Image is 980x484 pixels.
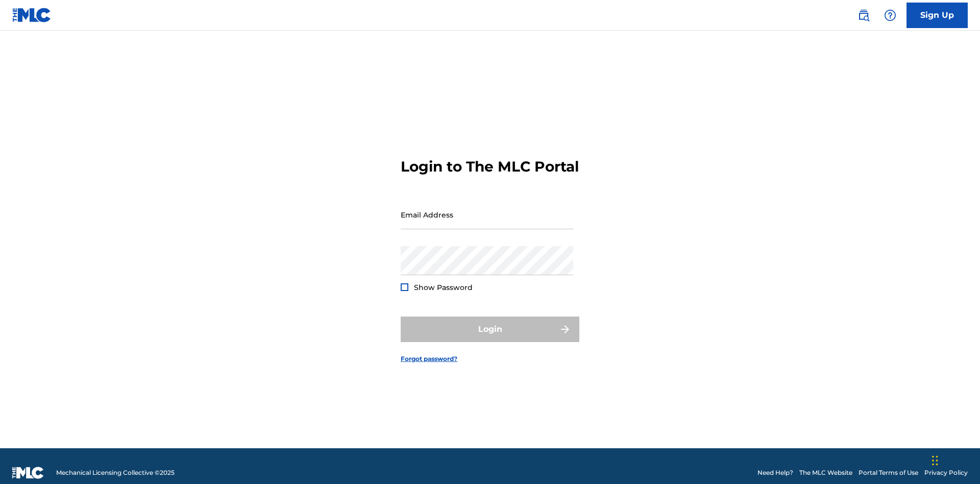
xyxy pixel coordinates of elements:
[924,468,968,477] a: Privacy Policy
[56,468,175,477] span: Mechanical Licensing Collective © 2025
[799,468,852,477] a: The MLC Website
[401,158,579,176] h3: Login to The MLC Portal
[932,445,938,476] div: Drag
[401,354,457,364] a: Forgot password?
[414,283,473,292] span: Show Password
[884,9,896,21] img: help
[853,5,874,26] a: Public Search
[859,468,918,477] a: Portal Terms of Use
[906,3,968,28] a: Sign Up
[12,8,52,22] img: MLC Logo
[929,435,980,484] iframe: Chat Widget
[12,467,44,479] img: logo
[857,9,870,21] img: search
[880,5,900,26] div: Help
[757,468,793,477] a: Need Help?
